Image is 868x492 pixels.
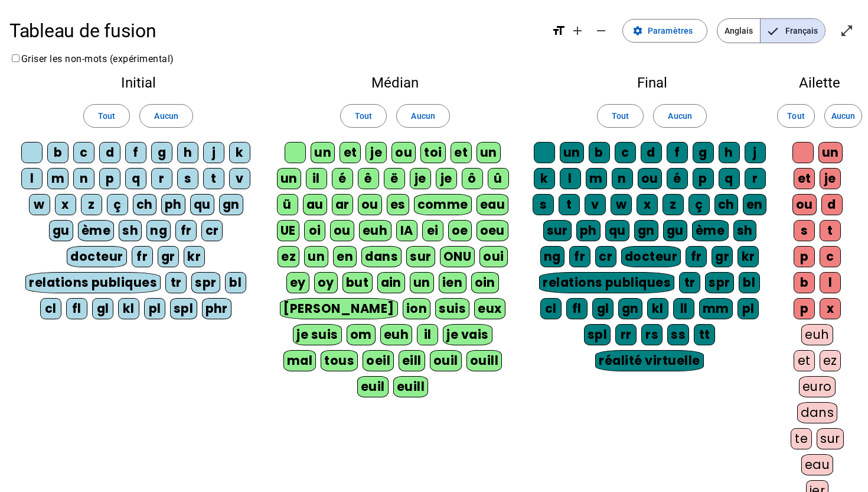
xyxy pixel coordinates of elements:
font: ch [718,196,735,213]
font: fr [136,248,148,265]
font: ê [364,170,373,187]
font: je [370,144,382,161]
font: z [88,196,95,213]
font: but [346,274,369,291]
button: Diminuer la taille de la police [589,19,613,43]
font: toi [424,144,442,161]
font: qu [194,196,211,213]
font: v [591,196,599,213]
mat-icon: add [570,24,585,38]
button: Aucun [396,104,449,128]
font: p [699,170,707,187]
font: l [568,170,572,187]
font: ou [395,144,412,161]
font: gn [622,300,639,317]
font: Tout [787,111,804,121]
font: cl [545,300,557,317]
font: rr [621,326,632,343]
font: f [674,144,680,161]
font: ez [823,352,837,369]
font: il [424,326,432,343]
font: b [595,144,603,161]
font: ç [113,196,122,213]
font: tt [699,326,710,343]
font: m [589,170,603,187]
font: tous [324,352,354,369]
font: euh [363,222,388,239]
font: n [80,170,89,187]
font: b [800,274,809,291]
font: ch [136,196,153,213]
font: Tout [98,111,115,121]
font: un [280,170,298,187]
font: eill [402,352,422,369]
font: je [824,170,836,187]
font: é [338,170,347,187]
button: Aucun [139,104,192,128]
font: n [618,170,626,187]
font: un [480,144,497,161]
font: d [647,144,655,161]
font: bl [229,274,242,291]
font: kl [123,300,135,317]
font: eau [480,196,505,213]
font: relations publiques [543,274,671,291]
font: il [312,170,320,187]
font: Initial [121,75,156,91]
font: ll [680,300,688,317]
font: ou [361,196,378,213]
font: relations publiques [29,274,157,291]
font: ien [442,274,463,291]
font: et [344,144,357,161]
font: je [415,170,426,187]
font: ü [283,196,292,213]
font: t [827,222,833,239]
font: spr [195,274,217,291]
font: x [61,196,69,213]
font: s [801,222,808,239]
font: ème [81,222,111,239]
font: fr [574,248,585,265]
font: oin [475,274,496,291]
font: un [413,274,430,291]
font: tr [684,274,696,291]
font: Médian [371,75,419,91]
font: x [827,300,834,317]
font: r [159,170,165,187]
font: docteur [70,248,123,265]
font: oi [309,222,321,239]
font: w [34,196,45,213]
font: te [795,430,808,447]
font: gr [161,248,175,265]
font: eux [478,300,502,317]
font: ng [150,222,167,239]
font: j [212,144,216,161]
font: c [621,144,629,161]
font: cl [45,300,57,317]
font: fl [572,300,582,317]
font: q [132,170,141,187]
input: Griser les non-mots (expérimental) [12,54,19,62]
button: Augmenter la taille de la police [566,19,589,43]
font: docteur [625,248,677,265]
font: en [337,248,353,265]
font: réalité virtuelle [599,352,700,369]
font: ss [671,326,686,343]
font: ez [281,248,296,265]
font: oe [452,222,468,239]
font: h [725,144,733,161]
mat-icon: open_in_full [840,24,854,38]
font: x [644,196,651,213]
font: ème [696,222,725,239]
font: Français [785,26,818,35]
button: Aucun [824,104,862,128]
font: ph [165,196,182,213]
font: kr [187,248,201,265]
font: je suis [296,326,338,343]
font: w [616,196,627,213]
mat-icon: settings [632,25,643,36]
font: cr [205,222,219,239]
font: d [827,196,836,213]
font: om [350,326,372,343]
font: oeil [366,352,390,369]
